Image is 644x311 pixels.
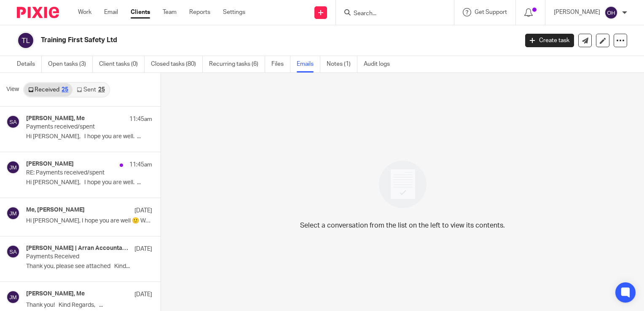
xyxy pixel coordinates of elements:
[300,220,505,231] p: Select a conversation from the list on the left to view its contents.
[6,115,20,129] img: svg%3E
[297,56,320,72] a: Emails
[131,8,150,16] a: Clients
[48,56,93,72] a: Open tasks (3)
[41,36,418,45] h2: Training First Safety Ltd
[17,7,59,18] img: Pixie
[525,34,574,47] a: Create task
[78,8,91,16] a: Work
[373,155,432,214] img: image
[554,8,600,16] p: [PERSON_NAME]
[6,85,19,94] span: View
[62,87,68,93] div: 25
[6,206,20,220] img: svg%3E
[26,263,152,270] p: Thank you, please see attached Kind...
[271,56,290,72] a: Files
[134,206,152,215] p: [DATE]
[26,245,130,252] h4: [PERSON_NAME] | Arran Accountants
[26,206,85,214] h4: Me, [PERSON_NAME]
[134,290,152,299] p: [DATE]
[604,6,618,19] img: svg%3E
[24,83,72,97] a: Received25
[26,217,152,225] p: Hi [PERSON_NAME], I hope you are well 🙂 Would...
[163,8,177,16] a: Team
[98,87,105,93] div: 25
[129,115,152,123] p: 11:45am
[26,179,152,186] p: Hi [PERSON_NAME], I hope you are well. ...
[99,56,145,72] a: Client tasks (0)
[26,115,85,122] h4: [PERSON_NAME], Me
[17,56,42,72] a: Details
[26,123,127,131] p: Payments received/spent
[134,245,152,253] p: [DATE]
[6,161,20,174] img: svg%3E
[353,10,429,18] input: Search
[72,83,109,97] a: Sent25
[104,8,118,16] a: Email
[26,133,152,140] p: Hi [PERSON_NAME], I hope you are well. ...
[364,56,396,72] a: Audit logs
[129,161,152,169] p: 11:45am
[6,245,20,258] img: svg%3E
[189,8,210,16] a: Reports
[17,32,35,49] img: svg%3E
[475,9,507,15] span: Get Support
[327,56,357,72] a: Notes (1)
[151,56,203,72] a: Closed tasks (80)
[26,290,85,298] h4: [PERSON_NAME], Me
[26,161,74,168] h4: [PERSON_NAME]
[6,290,20,304] img: svg%3E
[223,8,245,16] a: Settings
[26,302,152,309] p: Thank you! Kind Regards, ...
[209,56,265,72] a: Recurring tasks (6)
[26,169,127,177] p: RE: Payments received/spent
[26,253,127,260] p: Payments Received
